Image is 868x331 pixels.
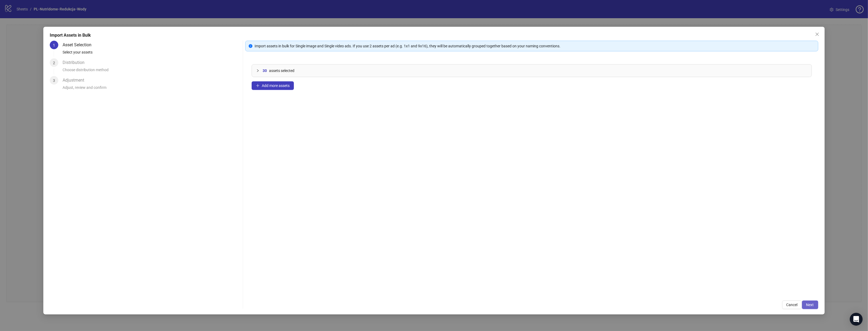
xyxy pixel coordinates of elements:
div: Import Assets in Bulk [50,32,818,39]
span: assets selected [269,68,294,74]
div: Import assets in bulk for Single image and Single video ads. If you use 2 assets per ad (e.g. 1x1... [255,43,815,49]
span: 30 [263,68,267,74]
button: Close [813,30,821,39]
span: info-circle [249,44,252,48]
button: Next [802,300,818,309]
div: Asset Selection [63,41,96,49]
div: Select your assets [63,49,241,58]
div: Adjust, review and confirm [63,85,241,94]
div: Open Intercom Messenger [850,313,863,326]
span: Add more assets [262,83,290,88]
span: 2 [53,61,55,65]
span: 1 [53,43,55,47]
button: Cancel [782,300,802,309]
span: close [815,32,819,36]
button: Add more assets [252,81,294,90]
span: plus [256,84,260,87]
div: Adjustment [63,76,89,85]
span: Cancel [786,303,798,307]
span: Next [806,303,814,307]
span: 3 [53,78,55,83]
div: Choose distribution method [63,67,241,76]
span: collapsed [256,69,259,72]
div: 30assets selected [252,64,811,77]
div: Distribution [63,58,89,67]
